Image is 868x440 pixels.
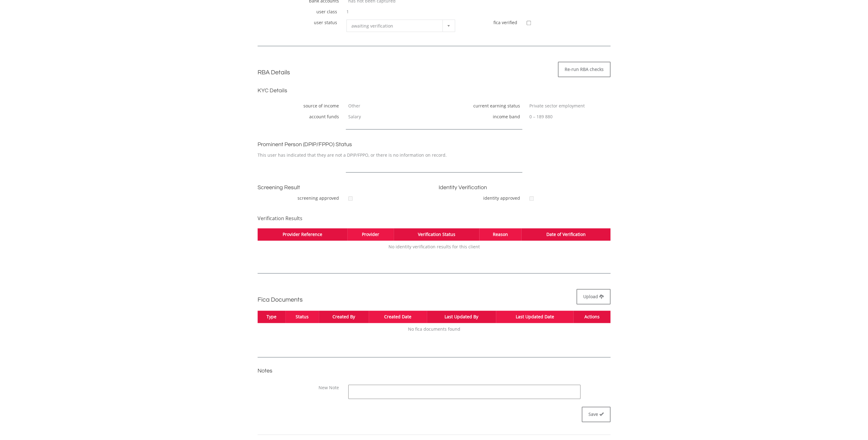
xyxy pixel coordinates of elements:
[303,103,339,109] label: source of income
[314,20,337,25] label: user status
[253,385,344,391] div: New Note
[344,114,430,120] div: Salary
[319,311,369,323] th: Created By
[521,228,610,241] th: Date of Verification
[309,114,339,120] label: account funds
[576,289,610,304] a: Upload
[258,68,610,77] h2: RBA Details
[347,228,393,241] th: Provider
[473,103,520,109] label: current earning status
[493,114,520,120] label: income band
[258,367,610,375] h3: Notes
[258,228,347,241] th: Provider Reference
[369,311,427,323] th: Created Date
[525,114,611,120] div: 0 – 189 880
[439,183,610,192] h3: Identity Verification
[258,295,610,304] h2: Fica Documents
[258,183,429,192] h3: Screening Result
[258,215,610,222] h4: Verification Results
[258,86,610,95] h3: KYC Details
[394,228,480,241] th: Verification Status
[525,103,611,109] div: Private sector employment
[258,323,610,335] td: No fica documents found
[496,311,573,323] th: Last Updated Date
[258,152,447,158] span: This user has indicated that they are not a DPIP/FPPO, or there is no information on record.
[285,311,319,323] th: Status
[258,140,610,149] h3: Prominent Person (DPIP/FPPO) Status
[297,195,339,201] label: screening approved
[258,311,285,323] th: Type
[582,407,610,422] button: Save
[351,20,441,32] span: awaiting verification
[479,228,521,241] th: Reason
[316,9,337,15] label: user class
[344,103,430,109] div: Other
[427,311,496,323] th: Last Updated By
[258,241,610,253] td: No identity verification results for this client
[493,20,517,25] label: fica verified
[558,62,610,77] a: Re-run RBA checks
[573,311,610,323] th: Actions
[483,195,520,201] label: identity approved
[342,9,460,15] div: 1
